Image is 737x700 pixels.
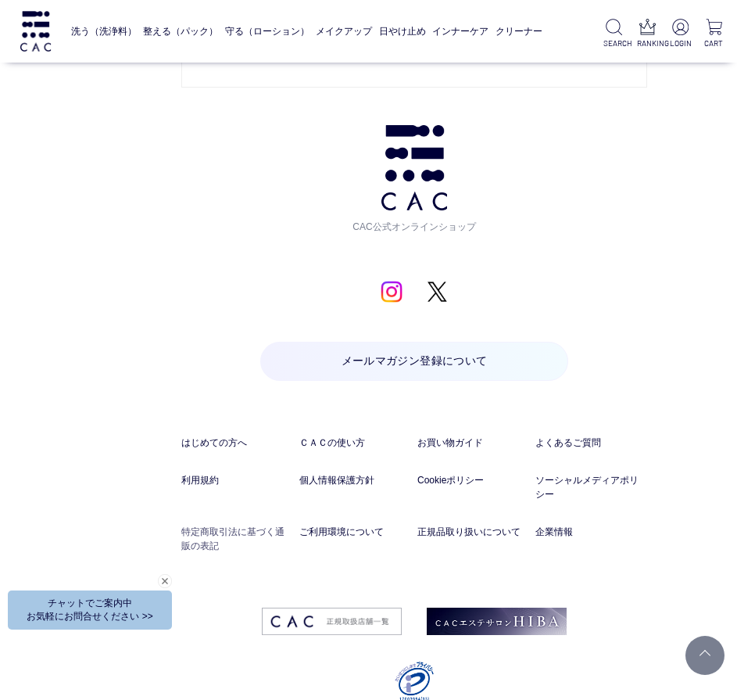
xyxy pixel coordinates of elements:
a: はじめての方へ [181,436,293,450]
a: 個人情報保護方針 [299,473,411,487]
a: メールマガジン登録について [260,342,568,381]
a: よくあるご質問 [535,436,647,450]
img: footer_image03.png [262,608,402,636]
a: 守る（ローション） [225,15,309,48]
p: RANKING [637,38,658,49]
a: クリーナー [496,15,542,48]
a: RANKING [637,19,658,49]
a: 日やけ止め [379,15,426,48]
img: logo [18,11,53,52]
p: SEARCH [603,38,624,49]
a: お買い物ガイド [417,436,529,450]
a: 企業情報 [535,525,647,539]
a: 利用規約 [181,473,293,487]
span: CAC公式オンラインショップ [352,210,478,234]
a: CAC公式オンラインショップ [352,125,478,234]
a: 整える（パック） [143,15,218,48]
p: LOGIN [670,38,691,49]
p: CART [703,38,724,49]
a: ご利用環境について [299,525,411,539]
a: SEARCH [603,19,624,49]
a: 正規品取り扱いについて [417,525,529,539]
a: メイクアップ [316,15,372,48]
a: ソーシャルメディアポリシー [535,473,647,501]
a: ＣＡＣの使い方 [299,436,411,450]
a: インナーケア [432,15,488,48]
a: CART [703,19,724,49]
img: footer_image02.png [427,608,567,636]
a: 特定商取引法に基づく通販の表記 [181,525,293,553]
a: 洗う（洗浄料） [71,15,137,48]
a: Cookieポリシー [417,473,529,487]
a: LOGIN [670,19,691,49]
